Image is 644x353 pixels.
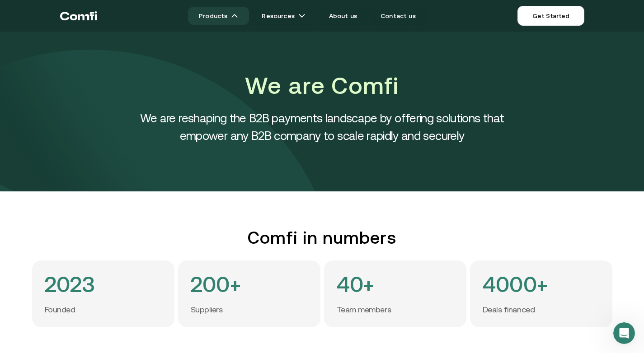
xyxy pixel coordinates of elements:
[517,6,584,26] a: Get Started
[370,7,427,25] a: Contact us
[188,7,249,25] a: Productsarrow icons
[231,12,238,19] img: arrow icons
[251,7,316,25] a: Resourcesarrow icons
[613,322,635,344] iframe: Intercom live chat
[60,2,97,29] a: Return to the top of the Comfi home page
[298,12,306,19] img: arrow icons
[318,7,368,25] a: About us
